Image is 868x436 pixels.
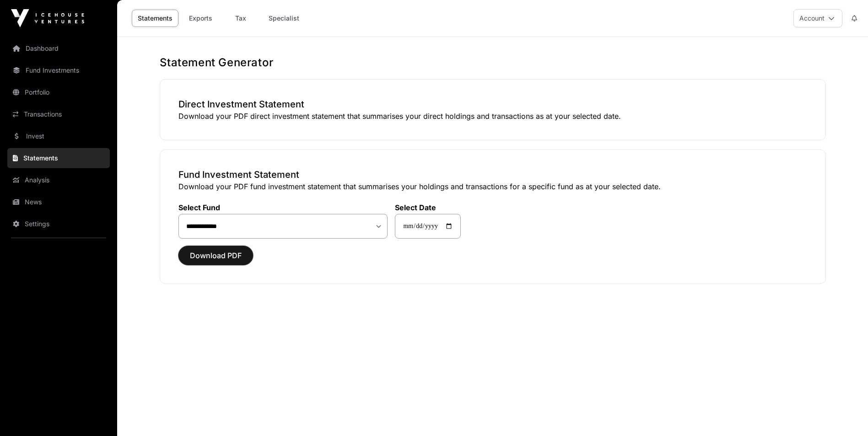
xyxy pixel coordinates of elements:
[7,148,110,168] a: Statements
[7,170,110,190] a: Analysis
[132,10,178,27] a: Statements
[182,10,219,27] a: Exports
[7,126,110,146] a: Invest
[7,38,110,58] a: Dashboard
[7,104,110,124] a: Transactions
[7,214,110,234] a: Settings
[178,181,807,192] p: Download your PDF fund investment statement that summarises your holdings and transactions for a ...
[7,82,110,102] a: Portfolio
[222,10,259,27] a: Tax
[178,255,253,264] a: Download PDF
[7,192,110,212] a: News
[178,98,807,111] h3: Direct Investment Statement
[11,9,84,27] img: Icehouse Ventures Logo
[178,203,388,212] label: Select Fund
[263,10,305,27] a: Specialist
[7,60,110,80] a: Fund Investments
[160,55,826,70] h1: Statement Generator
[793,9,842,27] button: Account
[178,111,807,122] p: Download your PDF direct investment statement that summarises your direct holdings and transactio...
[190,250,242,261] span: Download PDF
[178,168,807,181] h3: Fund Investment Statement
[178,246,253,265] button: Download PDF
[822,392,868,436] iframe: Chat Widget
[395,203,461,212] label: Select Date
